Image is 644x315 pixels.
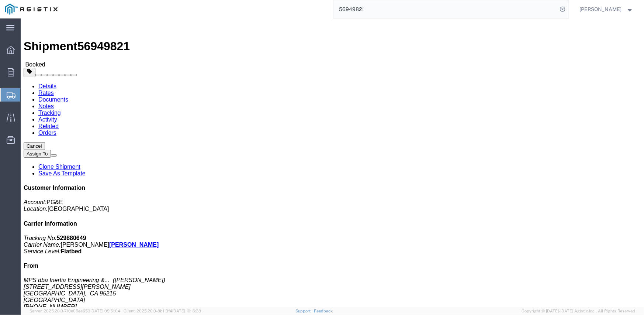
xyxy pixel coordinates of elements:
span: Server: 2025.20.0-710e05ee653 [30,309,120,313]
img: logo [5,4,58,15]
input: Search for shipment number, reference number [333,0,558,18]
span: [DATE] 09:51:04 [90,309,120,313]
a: Support [295,309,314,313]
iframe: FS Legacy Container [21,18,644,307]
span: Client: 2025.20.0-8b113f4 [124,309,201,313]
span: Chantelle Bower [580,5,622,13]
span: [DATE] 10:16:38 [172,309,201,313]
span: Copyright © [DATE]-[DATE] Agistix Inc., All Rights Reserved [522,308,635,314]
button: [PERSON_NAME] [579,5,634,14]
a: Feedback [314,309,333,313]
